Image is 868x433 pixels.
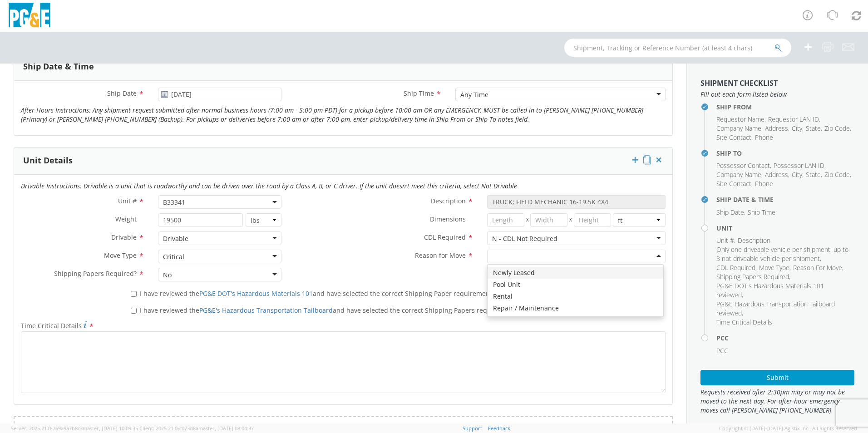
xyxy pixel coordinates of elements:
[700,370,854,385] button: Submit
[487,213,524,227] input: Length
[118,197,137,205] span: Unit #
[716,236,735,245] li: ,
[716,281,824,299] span: PG&E DOT's Hazardous Materials 101 reviewed
[131,291,137,297] input: I have reviewed thePG&E DOT's Hazardous Materials 101and have selected the correct Shipping Paper...
[738,236,770,245] span: Description
[716,272,789,281] span: Shipping Papers Required
[488,279,663,290] div: Pool Unit
[716,346,728,355] span: PCC
[700,388,854,415] span: Requests received after 2:30pm may or may not be moved to the next day. For after hour emergency ...
[759,263,789,272] span: Move Type
[7,3,52,30] img: pge-logo-06675f144f4cfa6a6814.png
[716,263,755,272] span: CDL Required
[23,156,73,165] h3: Unit Details
[488,425,510,432] a: Feedback
[716,272,790,281] li: ,
[768,115,820,124] li: ,
[107,89,137,98] span: Ship Date
[765,170,788,179] span: Address
[716,245,852,263] li: ,
[759,263,791,272] li: ,
[792,124,804,133] li: ,
[700,78,778,88] strong: Shipment Checklist
[139,425,254,432] span: Client: 2025.21.0-c073d8a
[806,170,821,179] span: State
[163,252,184,261] div: Critical
[716,124,761,133] span: Company Name
[792,124,802,133] span: City
[463,425,482,432] a: Support
[574,213,611,227] input: Height
[716,196,854,203] h4: Ship Date & Time
[716,179,751,188] span: Site Contact
[140,289,579,298] span: I have reviewed the and have selected the correct Shipping Paper requirement for each unit to be ...
[716,115,764,123] span: Requestor Name
[716,124,763,133] li: ,
[488,290,663,302] div: Rental
[21,106,643,123] i: After Hours Instructions: Any shipment request submitted after normal business hours (7:00 am - 5...
[824,170,850,179] span: Zip Code
[567,213,574,227] span: X
[23,62,94,71] h3: Ship Date & Time
[793,263,842,272] span: Reason For Move
[424,233,466,241] span: CDL Required
[488,267,663,279] div: Newly Leased
[768,115,819,123] span: Requestor LAN ID
[738,236,772,245] li: ,
[716,133,753,142] li: ,
[824,124,851,133] li: ,
[774,161,826,170] li: ,
[163,234,188,243] div: Drivable
[716,170,761,179] span: Company Name
[792,170,804,179] li: ,
[765,170,789,179] li: ,
[716,103,854,110] h4: Ship From
[199,306,333,315] a: PG&E's Hazardous Transportation Tailboard
[716,318,772,326] span: Time Critical Details
[755,179,773,188] span: Phone
[716,281,852,300] li: ,
[115,215,137,223] span: Weight
[806,124,821,133] span: State
[131,308,137,314] input: I have reviewed thePG&E's Hazardous Transportation Tailboardand have selected the correct Shippin...
[716,300,852,318] li: ,
[716,133,751,142] span: Site Contact
[11,425,138,432] span: Server: 2025.21.0-769a9a7b8c3
[492,234,557,243] div: N - CDL Not Required
[806,170,822,179] li: ,
[530,213,567,227] input: Width
[716,115,766,124] li: ,
[431,197,466,205] span: Description
[774,161,824,170] span: Possessor LAN ID
[716,179,753,188] li: ,
[163,271,172,280] div: No
[792,170,802,179] span: City
[716,225,854,231] h4: Unit
[83,425,138,432] span: master, [DATE] 10:09:35
[163,198,276,207] span: B33341
[716,263,757,272] li: ,
[700,90,854,99] span: Fill out each form listed below
[793,263,843,272] li: ,
[21,182,517,190] i: Drivable Instructions: Drivable is a unit that is roadworthy and can be driven over the road by a...
[716,335,854,341] h4: PCC
[716,208,744,216] span: Ship Date
[111,233,137,241] span: Drivable
[415,251,466,260] span: Reason for Move
[488,302,663,314] div: Repair / Maintenance
[824,124,850,133] span: Zip Code
[719,425,857,432] span: Copyright © [DATE]-[DATE] Agistix Inc., All Rights Reserved
[716,300,835,317] span: PG&E Hazardous Transportation Tailboard reviewed
[765,124,789,133] li: ,
[199,289,313,298] a: PG&E DOT's Hazardous Materials 101
[104,251,137,260] span: Move Type
[716,170,763,179] li: ,
[158,195,281,209] span: B33341
[765,124,788,133] span: Address
[716,150,854,157] h4: Ship To
[54,269,137,278] span: Shipping Papers Required?
[716,208,745,217] li: ,
[564,39,791,57] input: Shipment, Tracking or Reference Number (at least 4 chars)
[198,425,254,432] span: master, [DATE] 08:04:37
[716,245,848,263] span: Only one driveable vehicle per shipment, up to 3 not driveable vehicle per shipment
